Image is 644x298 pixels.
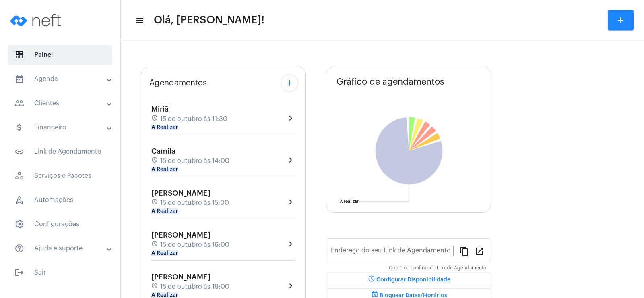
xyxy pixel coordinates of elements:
[286,155,295,165] mat-icon: chevron_right
[14,98,107,108] mat-panel-title: Clientes
[160,157,229,165] span: 15 de outubro às 14:00
[8,263,112,282] span: Sair
[151,106,169,113] span: Miriã
[14,244,24,253] mat-icon: sidenav icon
[340,199,359,204] text: A realizar
[475,246,484,256] mat-icon: open_in_new
[286,113,295,123] mat-icon: chevron_right
[14,74,107,84] mat-panel-title: Agenda
[151,250,178,256] mat-chip: A Realizar
[8,166,112,185] span: Serviços e Pacotes
[6,4,67,36] img: logo-neft-novo-2.png
[151,167,178,172] mat-chip: A Realizar
[14,98,24,108] mat-icon: sidenav icon
[14,147,24,156] mat-icon: sidenav icon
[135,16,143,25] mat-icon: sidenav icon
[14,171,24,181] span: sidenav icon
[460,246,469,256] mat-icon: content_copy
[14,219,24,229] span: sidenav icon
[154,14,264,27] span: Olá, [PERSON_NAME]!
[149,79,207,88] span: Agendamentos
[326,273,491,287] button: Configurar Disponibilidade
[151,231,211,239] span: [PERSON_NAME]
[8,142,112,161] span: Link de Agendamento
[616,15,625,25] mat-icon: add
[5,94,120,113] mat-expansion-panel-header: sidenav iconClientes
[160,115,227,123] span: 15 de outubro às 11:30
[160,283,229,290] span: 15 de outubro às 18:00
[286,197,295,207] mat-icon: chevron_right
[286,281,295,291] mat-icon: chevron_right
[151,273,211,281] span: [PERSON_NAME]
[367,275,376,285] mat-icon: schedule
[285,78,294,88] mat-icon: add
[331,248,453,256] input: Link
[5,69,120,89] mat-expansion-panel-header: sidenav iconAgenda
[14,195,24,205] span: sidenav icon
[151,115,159,123] mat-icon: schedule
[8,190,112,210] span: Automações
[151,148,175,155] span: Camila
[14,244,107,253] mat-panel-title: Ajuda e suporte
[5,118,120,137] mat-expansion-panel-header: sidenav iconFinanceiro
[389,265,486,271] mat-hint: Copie ou confira seu Link de Agendamento
[151,282,159,291] mat-icon: schedule
[14,268,24,277] mat-icon: sidenav icon
[14,50,24,60] span: sidenav icon
[160,199,229,206] span: 15 de outubro às 15:00
[151,292,178,298] mat-chip: A Realizar
[367,277,450,283] span: Configurar Disponibilidade
[336,77,444,87] span: Gráfico de agendamentos
[151,198,159,207] mat-icon: schedule
[286,239,295,249] mat-icon: chevron_right
[14,74,24,84] mat-icon: sidenav icon
[8,45,112,65] span: Painel
[8,215,112,234] span: Configurações
[151,125,178,130] mat-chip: A Realizar
[151,156,159,165] mat-icon: schedule
[5,239,120,258] mat-expansion-panel-header: sidenav iconAjuda e suporte
[160,241,229,248] span: 15 de outubro às 16:00
[151,190,211,197] span: [PERSON_NAME]
[151,208,178,214] mat-chip: A Realizar
[14,123,24,132] mat-icon: sidenav icon
[151,240,159,249] mat-icon: schedule
[14,123,107,132] mat-panel-title: Financeiro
